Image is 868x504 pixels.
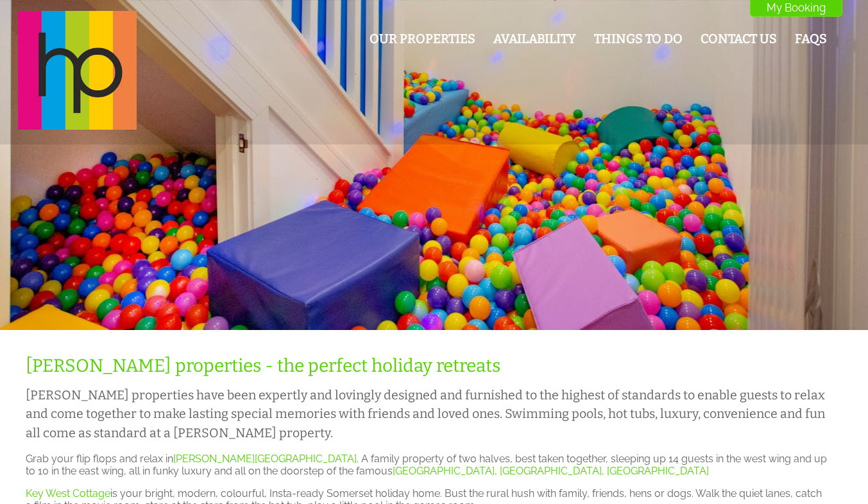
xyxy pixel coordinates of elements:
a: FAQs [795,31,827,46]
p: Grab your flip flops and relax in . A family property of two halves, best taken together, sleepin... [26,453,827,477]
h2: [PERSON_NAME] properties have been expertly and lovingly designed and furnished to the highest of... [26,386,827,442]
h1: [PERSON_NAME] properties - the perfect holiday retreats [26,355,827,376]
a: Contact Us [701,31,777,46]
a: [GEOGRAPHIC_DATA], [GEOGRAPHIC_DATA], [GEOGRAPHIC_DATA] [393,465,709,477]
img: Halula Properties [18,11,137,130]
a: Key West Cottage [26,487,110,500]
a: Things To Do [594,31,683,46]
a: Availability [493,31,576,46]
a: [PERSON_NAME][GEOGRAPHIC_DATA] [173,453,357,465]
a: Our Properties [370,31,475,46]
